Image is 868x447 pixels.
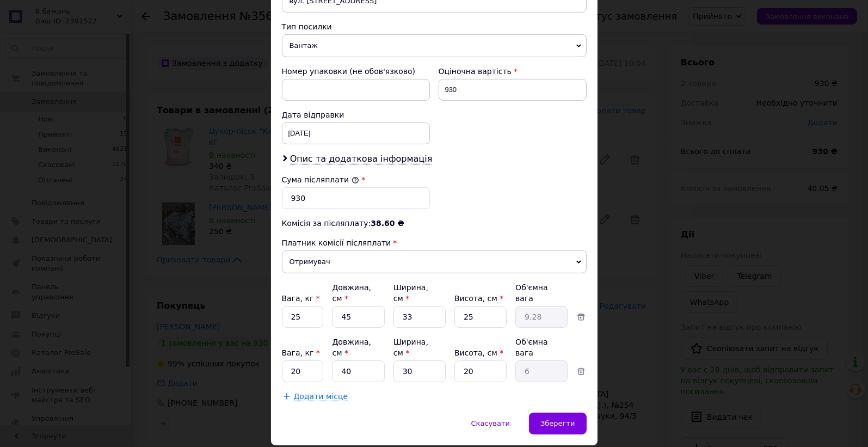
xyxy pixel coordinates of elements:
[371,219,404,228] span: 38.60 ₴
[282,348,320,357] label: Вага, кг
[282,109,430,120] div: Дата відправки
[393,283,428,303] label: Ширина, см
[515,282,568,304] div: Об'ємна вага
[282,294,320,303] label: Вага, кг
[540,419,575,427] span: Зберегти
[282,175,359,184] label: Сума післяплати
[454,348,503,357] label: Висота, см
[290,154,433,164] span: Опис та додаткова інформація
[282,34,587,57] span: Вантаж
[282,250,587,273] span: Отримувач
[282,66,430,77] div: Номер упаковки (не обов'язково)
[439,66,587,77] div: Оціночна вартість
[393,338,428,357] label: Ширина, см
[282,238,391,247] span: Платник комісії післяплати
[282,22,332,31] span: Тип посилки
[454,294,503,303] label: Висота, см
[332,338,371,357] label: Довжина, см
[294,392,348,401] span: Додати місце
[515,336,568,358] div: Об'ємна вага
[332,283,371,303] label: Довжина, см
[282,218,587,229] div: Комісія за післяплату:
[471,419,510,427] span: Скасувати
